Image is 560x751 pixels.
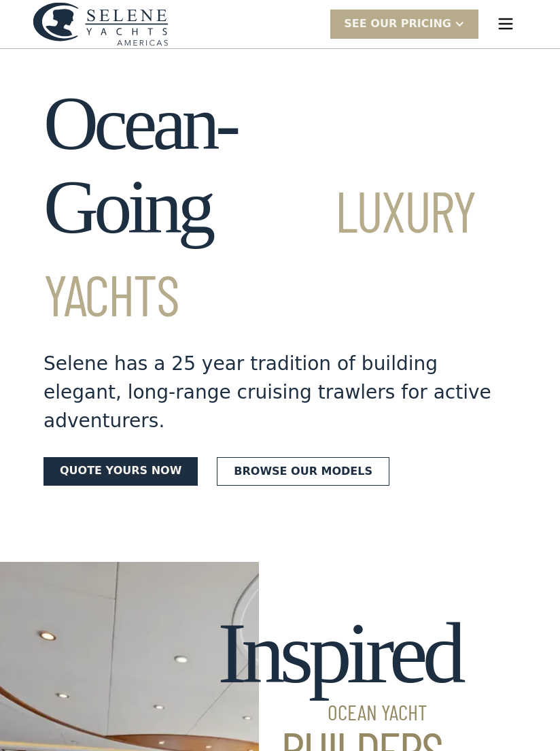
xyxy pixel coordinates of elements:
h1: Ocean-Going [43,82,517,333]
a: home [33,2,169,46]
img: logo [33,2,169,46]
a: Quote yours now [43,457,198,486]
div: menu [484,2,527,46]
a: Browse our models [217,457,389,486]
div: SEE Our Pricing [330,10,478,39]
span: Ocean Yacht [217,701,461,722]
div: SEE Our Pricing [344,16,451,32]
span: Luxury Yachts [43,176,475,328]
div: Selene has a 25 year tradition of building elegant, long-range cruising trawlers for active adven... [43,350,517,435]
